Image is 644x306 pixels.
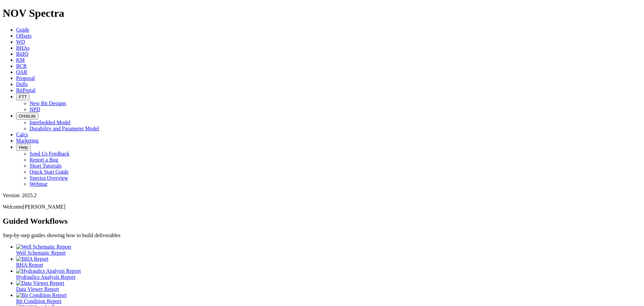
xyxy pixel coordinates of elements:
a: Well Schematic Report Well Schematic Report [16,244,641,256]
span: Help [19,145,28,150]
h2: Guided Workflows [3,217,641,226]
a: Quick Start Guide [30,169,68,175]
a: Hydraulics Analysis Report Hydraulics Analysis Report [16,268,641,280]
a: Data Viewer Report Data Viewer Report [16,280,641,292]
a: Calcs [16,132,28,137]
img: BHA Report [16,256,48,262]
a: Guide [16,27,29,33]
button: Help [16,144,31,151]
a: Report a Bug [30,157,58,163]
a: Offsets [16,33,32,39]
a: NPD [30,106,40,112]
p: Step-by-step guides showing how to build deliverables [3,232,641,238]
span: Data Viewer Report [16,286,59,292]
a: Interbedded Model [30,120,70,125]
a: Bit Condition Report Bit Condition Report [16,292,641,304]
a: Spectra Overview [30,175,68,181]
a: Marketing [16,138,39,143]
a: Dulls [16,81,28,87]
a: BCR [16,63,27,69]
span: Bit Condition Report [16,298,61,304]
a: Durability and Parameter Model [30,126,99,131]
img: Bit Condition Report [16,292,67,298]
span: BHA Report [16,262,43,268]
span: FTT [19,94,27,99]
img: Data Viewer Report [16,280,64,286]
span: OrbitLite [19,114,36,119]
a: KM [16,57,25,63]
div: Version: 2025.2 [3,192,641,199]
a: Webinar [30,181,48,187]
span: [PERSON_NAME] [23,204,65,210]
a: BitPortal [16,87,36,93]
button: FTT [16,93,30,100]
a: BitIQ [16,51,28,57]
span: Well Schematic Report [16,250,66,256]
h1: NOV Spectra [3,7,641,19]
a: WD [16,39,25,45]
span: Hydraulics Analysis Report [16,274,75,280]
img: Hydraulics Analysis Report [16,268,81,274]
a: Short Tutorials [30,163,62,169]
a: Proposal [16,75,35,81]
a: BHA Report BHA Report [16,256,641,268]
img: Well Schematic Report [16,244,71,250]
a: BHAs [16,45,30,51]
a: Send Us Feedback [30,151,69,157]
a: New Bit Designs [30,100,66,106]
p: Welcome [3,204,641,210]
button: OrbitLite [16,113,38,120]
a: OAR [16,69,28,75]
